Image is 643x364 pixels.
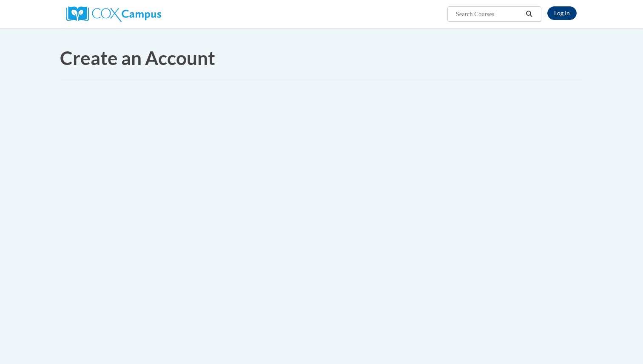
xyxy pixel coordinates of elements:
span: Create an Account [60,47,215,69]
i:  [526,11,533,17]
a: Log In [547,6,577,20]
button: Search [523,9,536,19]
input: Search Courses [455,9,523,19]
img: Cox Campus [66,6,161,22]
a: Cox Campus [66,10,161,17]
